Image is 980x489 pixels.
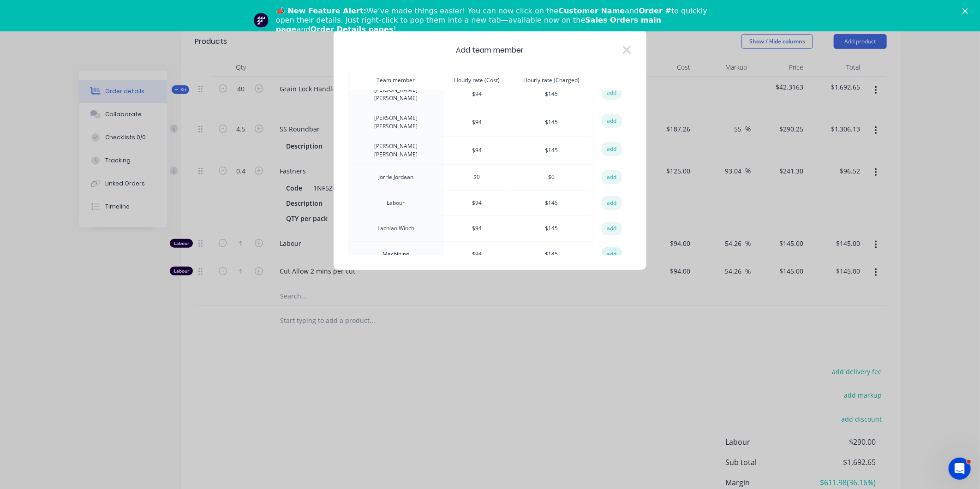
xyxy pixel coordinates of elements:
img: Profile image for Team [254,13,269,28]
td: $ 94 [443,136,511,164]
td: $ 145 [511,241,592,267]
td: [PERSON_NAME] [PERSON_NAME] [349,80,443,108]
button: add [602,196,622,210]
td: $ 145 [511,136,592,164]
span: Add team member [456,45,524,56]
button: add [602,170,622,184]
td: Machining [349,241,443,267]
iframe: Intercom live chat [949,458,971,480]
td: $ 94 [443,190,511,216]
b: Order # [639,6,672,15]
td: Labour [349,190,443,216]
td: $ 0 [443,164,511,190]
th: action [592,71,631,90]
div: We’ve made things easier! You can now click on the and to quickly open their details. Just right-... [276,6,711,34]
button: add [602,142,622,156]
button: add [602,114,622,128]
button: add [602,86,622,100]
b: Customer Name [558,6,625,15]
th: Hourly rate (Cost) [443,71,511,90]
td: [PERSON_NAME] [PERSON_NAME] [349,136,443,164]
td: $ 94 [443,108,511,136]
b: Order Details pages [311,25,394,34]
td: [PERSON_NAME] [PERSON_NAME] [349,108,443,136]
td: $ 0 [511,164,592,190]
td: $ 145 [511,108,592,136]
b: Sales Orders main page [276,16,661,34]
button: add [602,247,622,261]
td: $ 94 [443,80,511,108]
th: Hourly rate (Charged) [511,71,592,90]
td: $ 94 [443,216,511,242]
div: Close [962,8,972,14]
button: add [602,222,622,236]
td: $ 145 [511,216,592,242]
th: Team member [349,71,443,90]
td: Lachlan Winch [349,216,443,242]
td: Jorrie Jordaan [349,164,443,190]
td: $ 145 [511,80,592,108]
b: 📣 New Feature Alert: [276,6,366,15]
td: $ 145 [511,190,592,216]
td: $ 94 [443,241,511,267]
